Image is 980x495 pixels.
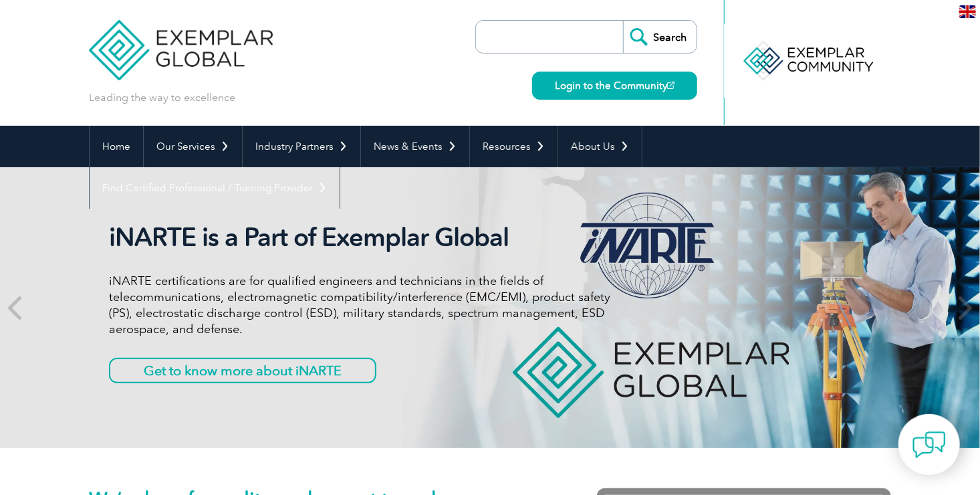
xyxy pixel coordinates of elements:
[144,126,242,167] a: Our Services
[90,126,143,167] a: Home
[89,90,235,105] p: Leading the way to excellence
[109,222,610,253] h2: iNARTE is a Part of Exemplar Global
[361,126,469,167] a: News & Events
[623,21,697,53] input: Search
[558,126,642,167] a: About Us
[912,428,946,462] img: contact-chat.png
[532,72,697,100] a: Login to the Community
[90,167,340,209] a: Find Certified Professional / Training Provider
[470,126,558,167] a: Resources
[109,358,376,383] a: Get to know more about iNARTE
[959,5,976,18] img: en
[667,82,675,89] img: open_square.png
[109,273,610,337] p: iNARTE certifications are for qualified engineers and technicians in the fields of telecommunicat...
[243,126,360,167] a: Industry Partners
